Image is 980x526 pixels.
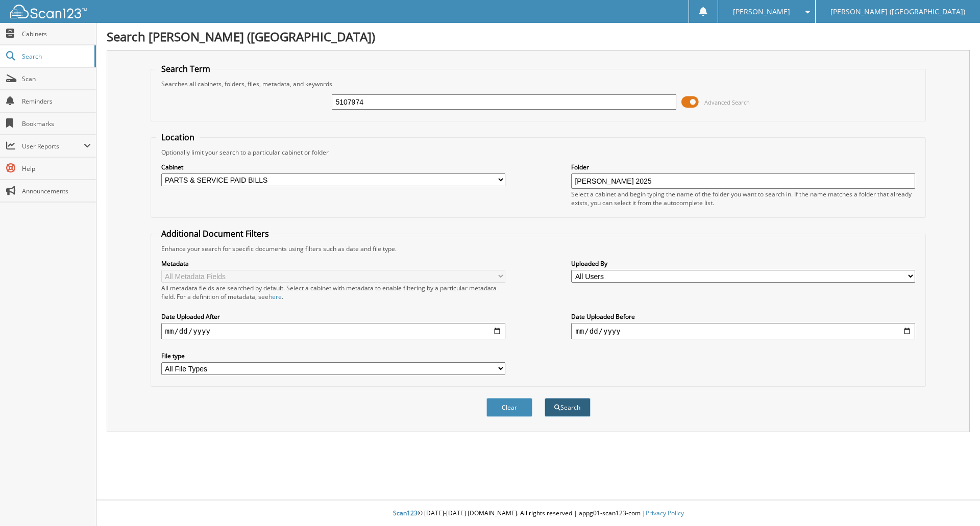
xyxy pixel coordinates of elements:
label: Cabinet [161,163,505,171]
label: Metadata [161,259,505,268]
iframe: Chat Widget [929,477,980,526]
div: © [DATE]-[DATE] [DOMAIN_NAME]. All rights reserved | appg01-scan123-com | [96,501,980,526]
button: Search [545,398,591,417]
span: Reminders [22,97,91,106]
span: [PERSON_NAME] [733,9,790,15]
span: Advanced Search [704,98,750,106]
label: Date Uploaded Before [571,312,915,321]
div: Select a cabinet and begin typing the name of the folder you want to search in. If the name match... [571,190,915,207]
legend: Additional Document Filters [156,228,274,239]
span: Scan123 [393,509,418,517]
label: Date Uploaded After [161,312,505,321]
span: Cabinets [22,30,91,38]
span: User Reports [22,142,84,151]
input: end [571,323,915,339]
h1: Search [PERSON_NAME] ([GEOGRAPHIC_DATA]) [107,28,970,45]
a: Privacy Policy [646,509,684,517]
label: Uploaded By [571,259,915,268]
legend: Location [156,132,200,143]
img: scan123-logo-white.svg [10,5,87,18]
div: Optionally limit your search to a particular cabinet or folder [156,148,921,157]
label: File type [161,352,505,360]
span: Scan [22,74,91,83]
legend: Search Term [156,63,215,74]
div: Enhance your search for specific documents using filters such as date and file type. [156,244,921,253]
input: start [161,323,505,339]
label: Folder [571,163,915,171]
span: Search [22,52,89,61]
span: Help [22,164,91,173]
span: Bookmarks [22,119,91,128]
div: Searches all cabinets, folders, files, metadata, and keywords [156,80,921,88]
span: [PERSON_NAME] ([GEOGRAPHIC_DATA]) [830,9,965,15]
a: here [268,292,282,301]
button: Clear [486,398,532,417]
div: All metadata fields are searched by default. Select a cabinet with metadata to enable filtering b... [161,284,505,301]
span: Announcements [22,187,91,195]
